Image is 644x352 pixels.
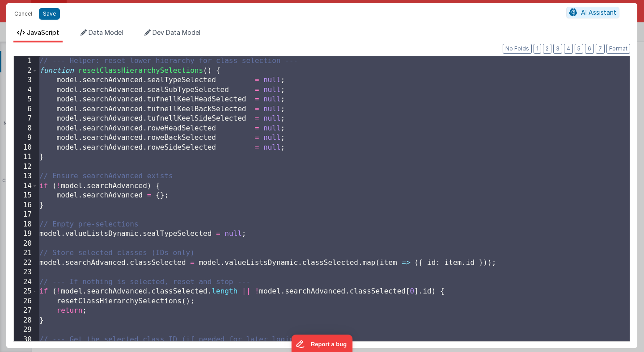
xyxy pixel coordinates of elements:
button: 2 [543,44,551,54]
div: 1 [14,56,38,66]
div: 27 [14,306,38,316]
div: 11 [14,152,38,162]
div: 5 [14,95,38,105]
span: JavaScript [27,29,59,36]
div: 25 [14,287,38,297]
span: Dev Data Model [153,29,200,36]
div: 10 [14,143,38,153]
div: 8 [14,124,38,134]
button: 1 [534,44,541,54]
div: 13 [14,172,38,181]
button: Cancel [10,8,37,20]
span: AI Assistant [581,8,616,16]
div: 18 [14,220,38,230]
div: 3 [14,75,38,85]
button: 5 [575,44,583,54]
button: No Folds [503,44,532,54]
div: 9 [14,133,38,143]
div: 4 [14,85,38,95]
div: 24 [14,277,38,287]
button: 3 [553,44,562,54]
div: 22 [14,258,38,268]
div: 17 [14,210,38,220]
div: 19 [14,229,38,239]
button: 6 [585,44,594,54]
div: 21 [14,248,38,258]
div: 14 [14,181,38,191]
div: 2 [14,66,38,76]
div: 7 [14,114,38,124]
div: 28 [14,316,38,326]
div: 20 [14,239,38,249]
div: 26 [14,297,38,306]
button: 7 [596,44,605,54]
button: Save [39,8,60,20]
div: 30 [14,335,38,345]
div: 6 [14,105,38,114]
div: 15 [14,191,38,201]
div: 23 [14,268,38,277]
div: 16 [14,201,38,210]
span: Data Model [89,29,123,36]
button: Format [606,44,630,54]
div: 12 [14,162,38,172]
button: AI Assistant [566,7,619,18]
button: 4 [564,44,573,54]
div: 29 [14,325,38,335]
